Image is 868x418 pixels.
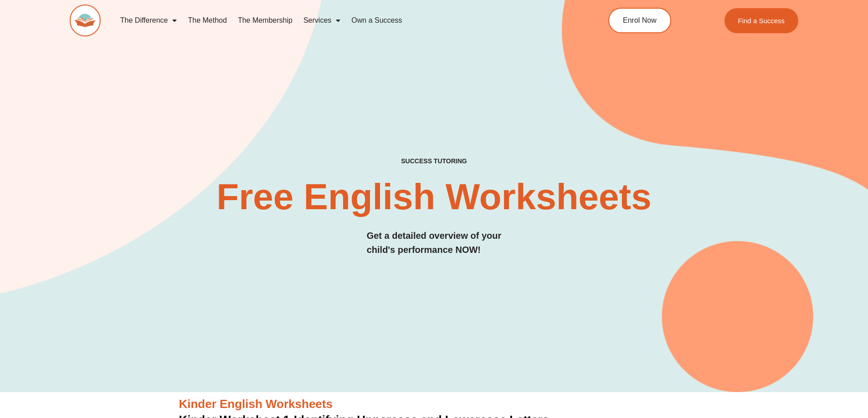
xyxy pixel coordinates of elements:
a: Services [298,10,346,31]
a: The Difference [115,10,183,31]
a: Enrol Now [608,8,671,33]
h4: SUCCESS TUTORING​ [326,157,542,165]
a: The Membership [232,10,298,31]
span: Find a Success [738,17,785,24]
h2: Free English Worksheets​ [194,179,675,215]
nav: Menu [115,10,567,31]
a: Find a Success [724,8,799,33]
h3: Kinder English Worksheets [179,397,689,412]
h3: Get a detailed overview of your child's performance NOW! [367,229,502,257]
a: Own a Success [346,10,407,31]
a: The Method [182,10,232,31]
span: Enrol Now [623,17,657,24]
